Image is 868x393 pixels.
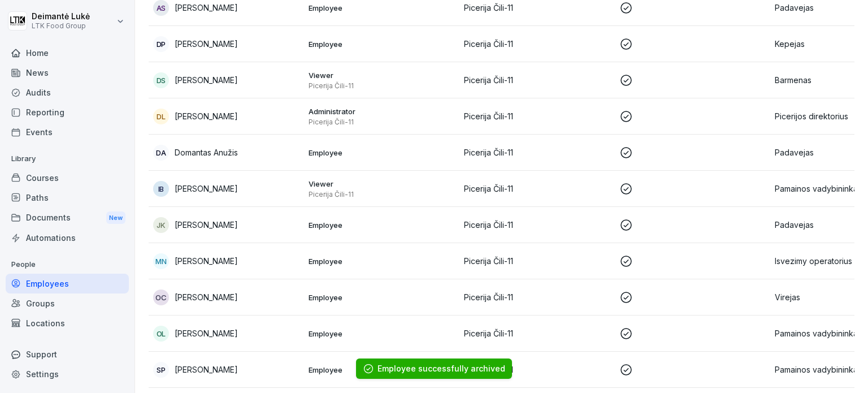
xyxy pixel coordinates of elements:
p: Picerija Čili-11 [464,74,610,86]
p: Viewer [309,70,455,80]
p: People [6,256,129,274]
p: Employee [309,148,455,158]
p: Picerija Čili-11 [464,110,610,122]
p: Picerija Čili-11 [464,146,610,158]
p: [PERSON_NAME] [175,2,238,14]
a: Settings [6,364,129,384]
div: MN [153,253,169,269]
a: Courses [6,168,129,188]
p: Employee [309,39,455,49]
div: DL [153,109,169,124]
p: Picerija Čili-11 [464,219,610,231]
p: Picerija Čili-11 [464,38,610,50]
p: Employee [309,220,455,230]
p: Employee [309,292,455,303]
p: [PERSON_NAME] [175,74,238,86]
p: Employee [309,256,455,266]
p: Picerija Čili-11 [309,118,455,127]
p: Employee [309,3,455,13]
div: IB [153,181,169,197]
a: Groups [6,293,129,313]
p: [PERSON_NAME] [175,38,238,50]
p: Picerija Čili-11 [309,190,455,199]
div: DA [153,145,169,161]
div: SP [153,362,169,378]
p: Library [6,150,129,168]
div: JK [153,217,169,233]
a: DocumentsNew [6,208,129,228]
p: Picerija Čili-11 [464,2,610,14]
p: [PERSON_NAME] [175,219,238,231]
a: Audits [6,83,129,102]
p: LTK Food Group [32,22,90,30]
p: Domantas Anužis [175,146,238,158]
a: Automations [6,228,129,248]
a: News [6,63,129,83]
div: OC [153,290,169,305]
div: DP [153,36,169,52]
div: Employee successfully archived [377,363,505,374]
div: OL [153,326,169,342]
p: [PERSON_NAME] [175,364,238,375]
p: Viewer [309,179,455,189]
p: Picerija Čili-11 [464,327,610,339]
p: Picerija Čili-11 [464,183,610,195]
a: Events [6,122,129,142]
div: Support [6,344,129,364]
a: Paths [6,188,129,208]
p: Administrator [309,106,455,116]
div: Documents [6,208,129,228]
p: Picerija Čili-11 [464,291,610,303]
p: Picerija Čili-11 [464,255,610,267]
a: Locations [6,313,129,333]
a: Reporting [6,102,129,122]
p: [PERSON_NAME] [175,327,238,339]
p: [PERSON_NAME] [175,291,238,303]
p: [PERSON_NAME] [175,110,238,122]
p: Employee [309,329,455,339]
div: New [106,211,125,224]
a: Home [6,43,129,63]
a: Employees [6,274,129,293]
p: [PERSON_NAME] [175,183,238,195]
div: DS [153,72,169,88]
p: Deimantė Lukė [32,12,90,21]
p: Employee [309,365,455,375]
p: [PERSON_NAME] [175,255,238,267]
p: Picerija Čili-11 [309,81,455,90]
